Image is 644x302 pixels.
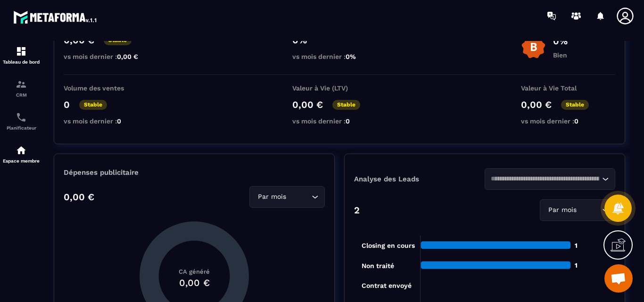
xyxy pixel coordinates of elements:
[521,34,546,59] img: b-badge-o.b3b20ee6.svg
[292,117,387,125] p: vs mois dernier :
[2,92,40,98] p: CRM
[2,72,40,105] a: formationformationCRM
[64,53,158,60] p: vs mois dernier :
[292,84,387,92] p: Valeur à Vie (LTV)
[64,99,70,110] p: 0
[64,117,158,125] p: vs mois dernier :
[292,99,323,110] p: 0,00 €
[256,192,288,202] span: Par mois
[574,117,578,125] span: 0
[117,117,121,125] span: 0
[64,84,158,92] p: Volume des ventes
[2,138,40,171] a: automationsautomationsEspace membre
[2,39,40,72] a: formationformationTableau de bord
[2,125,40,131] p: Planificateur
[346,117,350,125] span: 0
[292,53,387,60] p: vs mois dernier :
[16,46,27,57] img: formation
[2,59,40,65] p: Tableau de bord
[354,204,360,216] p: 2
[362,262,394,269] tspan: Non traité
[578,205,600,215] input: Search for option
[2,105,40,138] a: schedulerschedulerPlanificateur
[362,282,412,290] tspan: Contrat envoyé
[546,205,578,215] span: Par mois
[346,53,356,60] span: 0%
[521,84,615,92] p: Valeur à Vie Total
[16,112,27,123] img: scheduler
[332,100,360,110] p: Stable
[2,158,40,163] p: Espace membre
[485,168,615,190] div: Search for option
[117,53,138,60] span: 0,00 €
[288,192,309,202] input: Search for option
[16,79,27,90] img: formation
[79,100,107,110] p: Stable
[13,8,98,25] img: logo
[354,175,485,183] p: Analyse des Leads
[491,174,600,184] input: Search for option
[64,168,325,177] p: Dépenses publicitaire
[561,100,589,110] p: Stable
[553,51,568,59] p: Bien
[362,242,415,250] tspan: Closing en cours
[553,35,568,47] p: 0%
[521,117,615,125] p: vs mois dernier :
[604,264,633,293] div: Ouvrir le chat
[16,145,27,156] img: automations
[540,199,615,221] div: Search for option
[64,191,94,203] p: 0,00 €
[521,99,552,110] p: 0,00 €
[249,186,325,208] div: Search for option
